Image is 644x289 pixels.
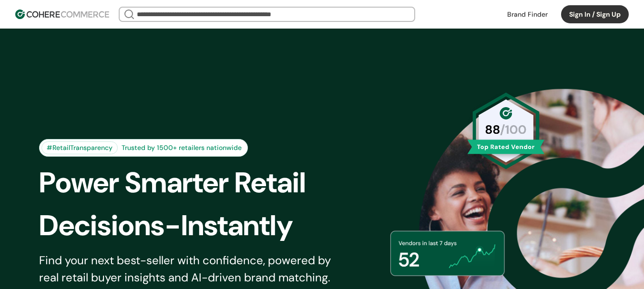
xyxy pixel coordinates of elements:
div: Find your next best-seller with confidence, powered by real retail buyer insights and AI-driven b... [39,252,343,286]
button: Sign In / Sign Up [561,5,629,23]
div: #RetailTransparency [41,141,118,154]
div: Decisions-Instantly [39,204,359,247]
img: Cohere Logo [15,10,109,19]
div: Trusted by 1500+ retailers nationwide [118,143,245,153]
div: Power Smarter Retail [39,161,359,204]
